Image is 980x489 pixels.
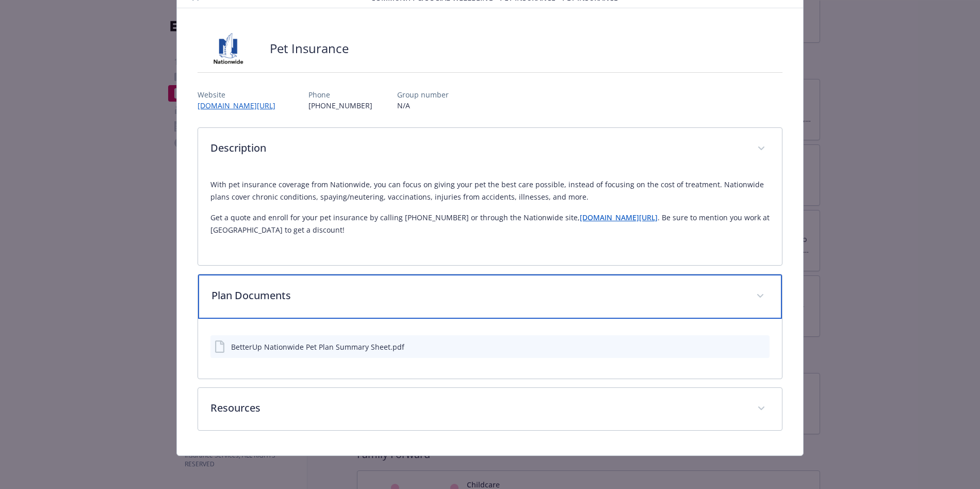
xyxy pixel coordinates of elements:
p: Group number [397,89,449,100]
a: [DOMAIN_NAME][URL] [580,213,658,222]
p: [PHONE_NUMBER] [308,100,372,111]
p: Get a quote and enroll for your pet insurance by calling [PHONE_NUMBER] or through the Nationwide... [210,211,770,236]
button: preview file [756,341,765,352]
p: N/A [397,100,449,111]
div: BetterUp Nationwide Pet Plan Summary Sheet.pdf [231,341,404,352]
p: Description [210,140,745,156]
div: Plan Documents [198,274,782,319]
div: Plan Documents [198,319,782,379]
div: Resources [198,388,782,430]
p: Phone [308,89,372,100]
h2: Pet Insurance [270,40,349,57]
p: With pet insurance coverage from Nationwide, you can focus on giving your pet the best care possi... [210,178,770,203]
div: Description [198,170,782,265]
p: Plan Documents [211,288,744,303]
p: Resources [210,400,745,416]
div: Description [198,128,782,170]
a: [DOMAIN_NAME][URL] [198,101,284,110]
img: Nationwide Pet Insurance [198,33,259,64]
p: Website [198,89,284,100]
button: download file [740,341,748,352]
